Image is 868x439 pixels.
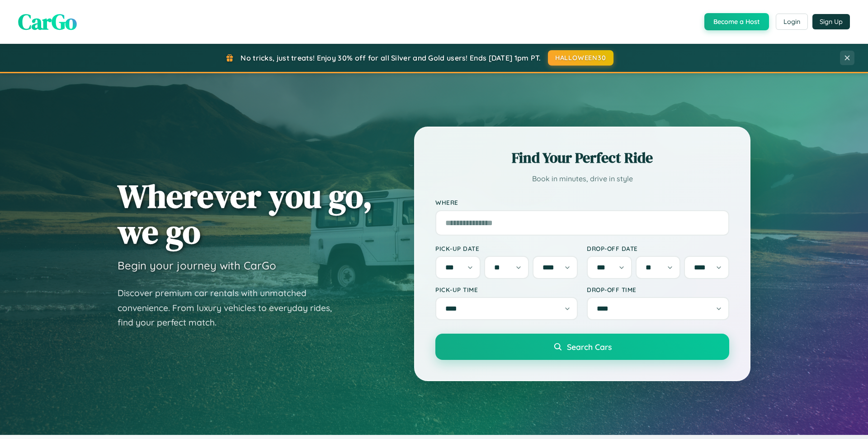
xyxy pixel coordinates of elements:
[704,13,769,30] button: Become a Host
[118,286,344,330] p: Discover premium car rentals with unmatched convenience. From luxury vehicles to everyday rides, ...
[435,245,578,252] label: Pick-up Date
[548,50,613,66] button: HALLOWEEN30
[435,286,578,293] label: Pick-up Time
[776,14,808,30] button: Login
[241,53,541,62] span: No tricks, just treats! Enjoy 30% off for all Silver and Gold users! Ends [DATE] 1pm PT.
[118,259,276,272] h3: Begin your journey with CarGo
[18,7,77,37] span: CarGo
[587,286,729,293] label: Drop-off Time
[435,334,729,360] button: Search Cars
[435,148,729,168] h2: Find Your Perfect Ride
[812,14,850,29] button: Sign Up
[435,172,729,185] p: Book in minutes, drive in style
[567,342,612,352] span: Search Cars
[118,178,373,250] h1: Wherever you go, we go
[587,245,729,252] label: Drop-off Date
[435,199,729,207] label: Where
